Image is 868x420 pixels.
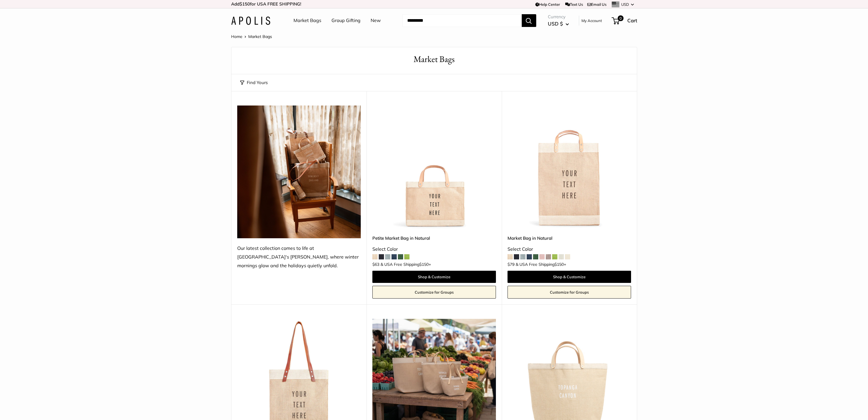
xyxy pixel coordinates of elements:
[516,262,566,266] span: & USA Free Shipping +
[548,13,569,21] span: Currency
[372,245,496,254] div: Select Color
[581,17,602,24] a: My Account
[508,106,631,229] img: Market Bag in Natural
[535,2,560,7] a: Help Center
[237,106,361,238] img: Our latest collection comes to life at UK's Estelle Manor, where winter mornings glow and the hol...
[419,262,429,267] span: $150
[508,286,631,299] a: Customize for Groups
[371,16,381,25] a: New
[548,19,569,28] button: USD $
[231,17,270,25] img: Apolis
[380,262,431,266] span: & USA Free Shipping +
[331,16,360,25] a: Group Gifting
[231,34,242,39] a: Home
[372,106,496,229] a: Petite Market Bag in NaturalPetite Market Bag in Natural
[612,16,637,25] a: 0 Cart
[231,33,272,40] nav: Breadcrumb
[565,2,583,7] a: Text Us
[621,2,629,7] span: USD
[548,21,563,27] span: USD $
[627,17,637,23] span: Cart
[403,14,522,27] input: Search...
[240,53,628,66] h1: Market Bags
[372,286,496,299] a: Customize for Groups
[240,1,250,7] span: $150
[508,271,631,283] a: Shop & Customize
[587,2,606,7] a: Email Us
[248,34,272,39] span: Market Bags
[508,106,631,229] a: Market Bag in NaturalMarket Bag in Natural
[237,244,361,270] div: Our latest collection comes to life at [GEOGRAPHIC_DATA]'s [PERSON_NAME], where winter mornings g...
[508,245,631,254] div: Select Color
[508,262,514,267] span: $79
[372,262,379,267] span: $63
[240,79,268,87] button: Find Yours
[617,15,623,21] span: 0
[293,16,321,25] a: Market Bags
[372,271,496,283] a: Shop & Customize
[522,14,536,27] button: Search
[554,262,564,267] span: $150
[372,235,496,241] a: Petite Market Bag in Natural
[372,106,496,229] img: Petite Market Bag in Natural
[508,235,631,241] a: Market Bag in Natural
